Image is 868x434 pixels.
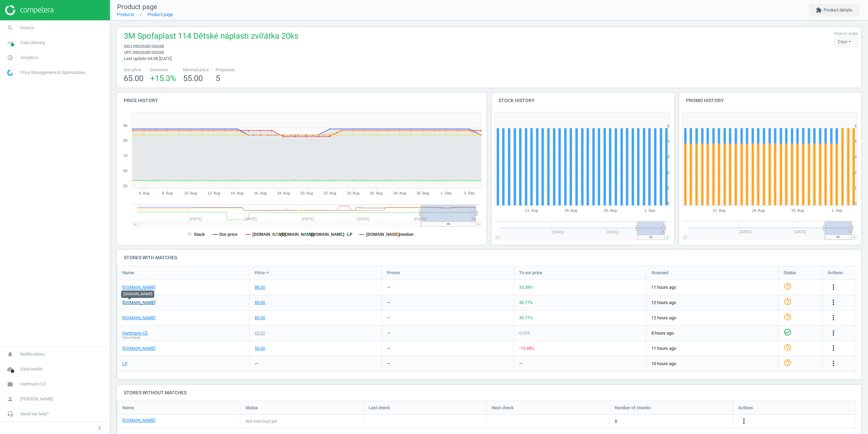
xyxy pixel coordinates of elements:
h4: Promo history [679,93,862,109]
text: 80 [123,138,127,143]
tspan: LP [347,232,352,237]
span: 11 hours ago [651,345,773,352]
tspan: 16. Aug [254,191,267,195]
a: [DOMAIN_NAME] [122,417,155,423]
span: Actions [828,270,843,276]
i: more_vert [829,314,837,322]
span: 55.00 [183,74,203,83]
i: more_vert [829,298,837,306]
tspan: 30. Aug [416,191,429,195]
text: 3 [854,155,856,159]
span: Product page [117,3,157,11]
span: Proposals [216,67,235,73]
span: To our price [519,270,542,276]
i: search [4,21,17,34]
span: Next check [492,405,514,411]
span: Need our help? [20,411,49,417]
tspan: 11. Aug [713,208,725,212]
text: 1 [667,186,669,190]
span: Analytics [20,55,38,61]
span: 30.77 % [519,300,533,305]
i: headset_mic [4,408,17,420]
span: Notifications [20,351,45,357]
tspan: S… [663,230,669,234]
i: help_outline [784,313,792,321]
i: person [4,393,17,405]
text: 60 [123,169,127,173]
div: Days [834,37,858,47]
text: 3 [667,155,669,159]
a: [DOMAIN_NAME] [122,284,155,290]
i: notifications [4,348,17,361]
label: How to scale [834,31,858,37]
i: help_outline [784,343,792,352]
i: help_outline [784,282,792,290]
span: Status [784,270,796,276]
tspan: Our price [219,232,238,237]
span: 10 hours ago [651,361,773,367]
i: check_circle_outline [784,328,792,336]
i: help_outline [784,298,792,306]
text: 70 [123,154,127,158]
text: 90 [123,124,127,128]
text: 4 [854,139,856,143]
span: 0.00 % [519,331,531,336]
tspan: Stack [194,232,205,237]
i: work [4,378,17,391]
span: 12 hours ago [651,315,773,321]
a: [DOMAIN_NAME] [122,345,155,352]
a: Hartmann CZ [122,330,148,336]
i: chevron_left [96,424,104,432]
tspan: 25. Aug [791,208,804,212]
button: more_vert [829,314,837,322]
span: Minimal price [183,67,209,73]
tspan: 26. Aug [370,191,382,195]
h4: Stores with matches [117,250,861,266]
div: 55.00 [255,345,265,352]
span: Name [122,405,134,411]
tspan: 12. Aug [208,191,220,195]
tspan: median [399,232,414,237]
tspan: 22. Aug [323,191,336,195]
tspan: [DOMAIN_NAME] [311,232,344,237]
tspan: [DOMAIN_NAME] [366,232,400,237]
tspan: 18. Aug [752,208,765,212]
text: 5 [854,124,856,128]
button: more_vert [829,283,837,292]
span: Data delivery [20,40,45,46]
span: -15.38 % [519,346,534,351]
tspan: 8. Aug [162,191,173,195]
span: Number of checks [615,405,651,411]
span: [PERSON_NAME] [20,396,53,402]
text: 4 [667,139,669,143]
span: Deviation [150,67,176,73]
img: ajHJNr6hYgQAAAAASUVORK5CYII= [5,5,53,15]
div: — [387,345,390,352]
tspan: 25. Aug [604,208,616,212]
span: 3M Spofaplast 114 Dětské náplasti zvířátka 20ks [124,31,298,43]
span: upc : [124,50,133,55]
tspan: 6. Aug [139,191,150,195]
div: — [387,284,390,290]
div: — [387,330,390,336]
span: Actions [738,405,753,411]
i: more_vert [829,344,837,352]
tspan: 20. Aug [300,191,313,195]
text: 50 [123,184,127,188]
span: Name [122,270,134,276]
div: — [387,361,390,367]
text: 0 [854,201,856,205]
tspan: 24. Aug [347,191,359,195]
i: more_vert [740,417,748,425]
span: 30.77 % [519,315,533,320]
text: 2 [667,170,669,174]
span: 0 [615,418,617,424]
span: 11 hours ago [651,284,773,290]
tspan: 1. Sep [832,208,843,212]
span: 65.00 [124,74,143,83]
tspan: 10. Aug [184,191,197,195]
text: 5 [667,124,669,128]
span: Promo [387,270,400,276]
button: chevron_left [91,423,108,432]
span: +15.3 % [150,74,176,83]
